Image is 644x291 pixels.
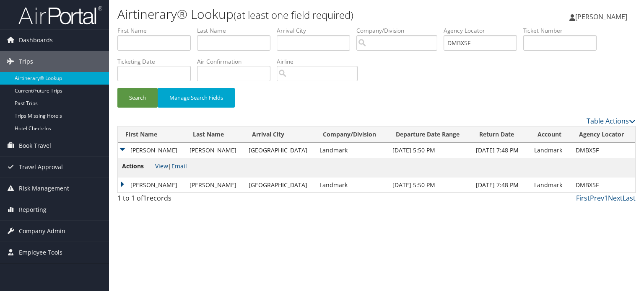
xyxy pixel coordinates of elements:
[315,143,388,158] td: Landmark
[587,116,636,126] a: Table Actions
[117,57,197,66] label: Ticketing Date
[171,162,187,170] a: Email
[19,157,63,178] span: Travel Approval
[530,178,571,193] td: Landmark
[158,88,235,108] button: Manage Search Fields
[472,143,530,158] td: [DATE] 7:48 PM
[185,178,244,193] td: [PERSON_NAME]
[315,178,388,193] td: Landmark
[472,126,530,143] th: Return Date: activate to sort column ascending
[118,143,185,158] td: [PERSON_NAME]
[530,143,571,158] td: Landmark
[117,88,158,108] button: Search
[388,178,472,193] td: [DATE] 5:50 PM
[608,193,623,203] a: Next
[19,221,65,242] span: Company Admin
[315,126,388,143] th: Company/Division
[590,193,604,203] a: Prev
[277,26,356,35] label: Arrival City
[571,178,635,193] td: DMBX5F
[472,178,530,193] td: [DATE] 7:48 PM
[576,193,590,203] a: First
[19,178,69,199] span: Risk Management
[19,199,47,220] span: Reporting
[18,5,102,25] img: airportal-logo.png
[575,12,627,21] span: [PERSON_NAME]
[197,26,277,35] label: Last Name
[155,162,187,170] span: |
[571,126,635,143] th: Agency Locator: activate to sort column ascending
[604,193,608,203] a: 1
[444,26,523,35] label: Agency Locator
[277,57,364,66] label: Airline
[122,162,153,171] span: Actions
[530,126,571,143] th: Account: activate to sort column ascending
[19,135,51,156] span: Book Travel
[244,126,316,143] th: Arrival City: activate to sort column ascending
[569,4,636,29] a: [PERSON_NAME]
[185,143,244,158] td: [PERSON_NAME]
[523,26,603,35] label: Ticket Number
[117,193,238,207] div: 1 to 1 of records
[155,162,168,170] a: View
[234,8,353,22] small: (at least one field required)
[118,178,185,193] td: [PERSON_NAME]
[19,30,53,51] span: Dashboards
[388,143,472,158] td: [DATE] 5:50 PM
[623,193,636,203] a: Last
[19,51,33,72] span: Trips
[356,26,444,35] label: Company/Division
[143,193,147,203] span: 1
[117,26,197,35] label: First Name
[197,57,277,66] label: Air Confirmation
[244,143,316,158] td: [GEOGRAPHIC_DATA]
[388,126,472,143] th: Departure Date Range: activate to sort column ascending
[185,126,244,143] th: Last Name: activate to sort column ascending
[118,126,185,143] th: First Name: activate to sort column descending
[571,143,635,158] td: DMBX5F
[117,5,463,23] h1: Airtinerary® Lookup
[244,178,316,193] td: [GEOGRAPHIC_DATA]
[19,242,62,263] span: Employee Tools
